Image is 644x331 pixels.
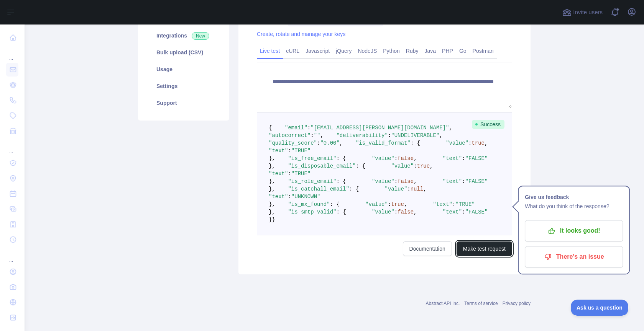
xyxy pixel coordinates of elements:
[403,45,422,57] a: Ruby
[147,27,220,44] a: Integrations New
[269,132,310,139] span: "autocorrect"
[291,194,320,200] span: "UNKNOWN"
[356,163,365,169] span: : {
[470,45,497,57] a: Postman
[465,155,488,161] span: "FALSE"
[269,125,272,131] span: {
[414,163,417,169] span: :
[356,140,411,146] span: "is_valid_format"
[269,148,288,154] span: "text"
[333,45,355,57] a: jQuery
[288,163,355,169] span: "is_disposable_email"
[269,155,275,161] span: },
[288,171,291,177] span: :
[398,209,414,215] span: false
[414,155,417,161] span: ,
[269,209,275,215] span: },
[365,201,388,207] span: "value"
[269,194,288,200] span: "text"
[465,209,488,215] span: "FALSE"
[288,178,336,184] span: "is_role_email"
[472,120,504,129] span: Success
[443,209,462,215] span: "text"
[388,132,391,139] span: :
[272,217,275,223] span: }
[426,301,460,306] a: Abstract API Inc.
[288,155,336,161] span: "is_free_email"
[372,178,394,184] span: "value"
[456,45,470,57] a: Go
[307,125,310,131] span: :
[283,45,302,57] a: cURL
[452,201,455,207] span: :
[439,45,456,57] a: PHP
[472,140,485,146] span: true
[571,300,629,316] iframe: Toggle Customer Support
[320,140,339,146] span: "0.00"
[314,132,320,139] span: ""
[269,178,275,184] span: },
[291,171,310,177] span: "TRUE"
[394,178,398,184] span: :
[573,8,603,17] span: Invite users
[455,201,475,207] span: "TRUE"
[330,201,340,207] span: : {
[525,192,623,202] h1: Give us feedback
[446,140,468,146] span: "value"
[355,45,380,57] a: NodeJS
[320,132,323,139] span: ,
[414,178,417,184] span: ,
[269,186,275,192] span: },
[340,140,343,146] span: ,
[398,178,414,184] span: false
[417,163,430,169] span: true
[147,78,220,95] a: Settings
[336,209,346,215] span: : {
[404,201,407,207] span: ,
[433,201,452,207] span: "text"
[465,178,488,184] span: "FALSE"
[462,209,465,215] span: :
[503,301,531,306] a: Privacy policy
[288,186,349,192] span: "is_catchall_email"
[468,140,472,146] span: :
[310,132,314,139] span: :
[147,95,220,111] a: Support
[414,209,417,215] span: ,
[462,178,465,184] span: :
[285,125,307,131] span: "email"
[391,201,404,207] span: true
[388,201,391,207] span: :
[411,140,420,146] span: : {
[317,140,320,146] span: :
[380,45,403,57] a: Python
[403,241,452,256] a: Documentation
[439,132,442,139] span: ,
[391,163,414,169] span: "value"
[269,171,288,177] span: "text"
[6,46,18,61] div: ...
[391,132,439,139] span: "UNDELIVERABLE"
[457,241,512,256] button: Make test request
[411,186,424,192] span: null
[464,301,498,306] a: Terms of service
[288,209,336,215] span: "is_smtp_valid"
[336,132,388,139] span: "deliverability"
[147,44,220,61] a: Bulk upload (CSV)
[257,45,283,57] a: Live test
[485,140,488,146] span: ,
[423,186,426,192] span: ,
[443,178,462,184] span: "text"
[291,148,310,154] span: "TRUE"
[462,155,465,161] span: :
[430,163,433,169] span: ,
[394,155,398,161] span: :
[269,217,272,223] span: }
[6,248,18,263] div: ...
[372,209,394,215] span: "value"
[349,186,359,192] span: : {
[525,202,623,211] p: What do you think of the response?
[257,31,345,37] a: Create, rotate and manage your keys
[269,201,275,207] span: },
[288,194,291,200] span: :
